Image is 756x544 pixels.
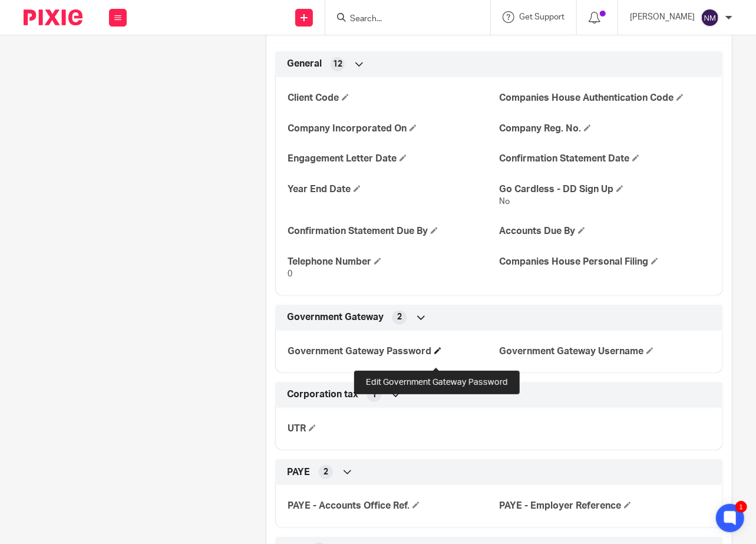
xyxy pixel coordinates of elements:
[701,8,719,27] img: svg%3E
[333,58,342,70] span: 12
[288,500,499,512] h4: PAYE - Accounts Office Ref.
[499,256,711,268] h4: Companies House Personal Filing
[630,11,695,23] p: [PERSON_NAME]
[735,501,747,513] div: 1
[288,270,292,278] span: 0
[499,123,711,135] h4: Company Reg. No.
[499,197,510,206] span: No
[288,256,499,268] h4: Telephone Number
[499,345,711,358] h4: Government Gateway Username
[288,183,499,196] h4: Year End Date
[499,500,711,512] h4: PAYE - Employer Reference
[499,153,711,165] h4: Confirmation Statement Date
[499,92,711,104] h4: Companies House Authentication Code
[372,389,377,401] span: 1
[288,153,499,165] h4: Engagement Letter Date
[499,183,711,196] h4: Go Cardless - DD Sign Up
[349,14,455,25] input: Search
[499,225,711,238] h4: Accounts Due By
[288,92,499,104] h4: Client Code
[24,9,82,25] img: Pixie
[288,345,499,358] h4: Government Gateway Password
[287,466,310,479] span: PAYE
[397,311,402,323] span: 2
[287,58,322,70] span: General
[288,225,499,238] h4: Confirmation Statement Due By
[287,388,358,401] span: Corporation tax
[323,466,328,478] span: 2
[288,123,499,135] h4: Company Incorporated On
[288,423,499,435] h4: UTR
[519,13,564,21] span: Get Support
[287,311,384,324] span: Government Gateway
